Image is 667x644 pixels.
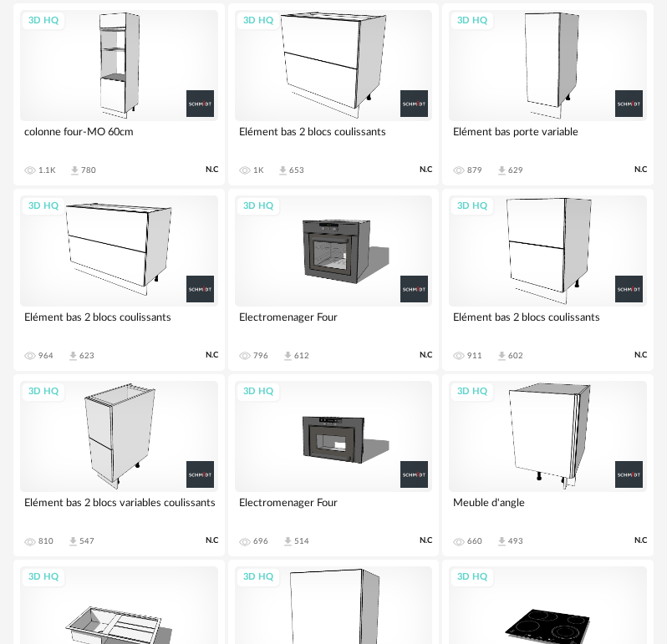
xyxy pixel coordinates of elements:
[206,165,218,175] span: N.C
[228,3,440,185] a: 3D HQ Elément bas 2 blocs coulissants 1K Download icon 653 N.C
[449,307,647,340] div: Elément bas 2 blocs coulissants
[634,350,647,361] span: N.C
[496,535,508,548] span: Download icon
[253,536,268,546] div: 696
[277,165,289,177] span: Download icon
[282,350,294,363] span: Download icon
[508,536,523,546] div: 493
[450,11,495,32] div: 3D HQ
[420,535,432,546] span: N.C
[289,165,304,175] div: 653
[67,350,79,363] span: Download icon
[13,189,225,371] a: 3D HQ Elément bas 2 blocs coulissants 964 Download icon 623 N.C
[450,196,495,217] div: 3D HQ
[253,351,268,361] div: 796
[294,536,309,546] div: 514
[67,535,79,548] span: Download icon
[253,165,263,175] div: 1K
[442,189,654,371] a: 3D HQ Elément bas 2 blocs coulissants 911 Download icon 602 N.C
[38,165,55,175] div: 1.1K
[634,535,647,546] span: N.C
[13,374,225,556] a: 3D HQ Elément bas 2 blocs variables coulissants 810 Download icon 547 N.C
[20,121,218,155] div: colonne four-MO 60cm
[450,382,495,403] div: 3D HQ
[467,351,482,361] div: 911
[38,536,53,546] div: 810
[236,382,281,403] div: 3D HQ
[449,492,647,525] div: Meuble d'angle
[206,350,218,361] span: N.C
[21,382,66,403] div: 3D HQ
[20,492,218,525] div: Elément bas 2 blocs variables coulissants
[508,165,523,175] div: 629
[420,350,432,361] span: N.C
[450,567,495,588] div: 3D HQ
[496,165,508,177] span: Download icon
[442,3,654,185] a: 3D HQ Elément bas porte variable 879 Download icon 629 N.C
[442,374,654,556] a: 3D HQ Meuble d'angle 660 Download icon 493 N.C
[467,165,482,175] div: 879
[236,567,281,588] div: 3D HQ
[21,196,66,217] div: 3D HQ
[282,535,294,548] span: Download icon
[496,350,508,363] span: Download icon
[467,536,482,546] div: 660
[69,165,81,177] span: Download icon
[634,165,647,175] span: N.C
[81,165,96,175] div: 780
[13,3,225,185] a: 3D HQ colonne four-MO 60cm 1.1K Download icon 780 N.C
[508,351,523,361] div: 602
[20,307,218,340] div: Elément bas 2 blocs coulissants
[235,492,433,525] div: Electromenager Four
[79,536,94,546] div: 547
[21,567,66,588] div: 3D HQ
[206,535,218,546] span: N.C
[235,307,433,340] div: Electromenager Four
[21,11,66,32] div: 3D HQ
[228,189,440,371] a: 3D HQ Electromenager Four 796 Download icon 612 N.C
[420,165,432,175] span: N.C
[38,351,53,361] div: 964
[294,351,309,361] div: 612
[79,351,94,361] div: 623
[236,196,281,217] div: 3D HQ
[228,374,440,556] a: 3D HQ Electromenager Four 696 Download icon 514 N.C
[235,121,433,155] div: Elément bas 2 blocs coulissants
[449,121,647,155] div: Elément bas porte variable
[236,11,281,32] div: 3D HQ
